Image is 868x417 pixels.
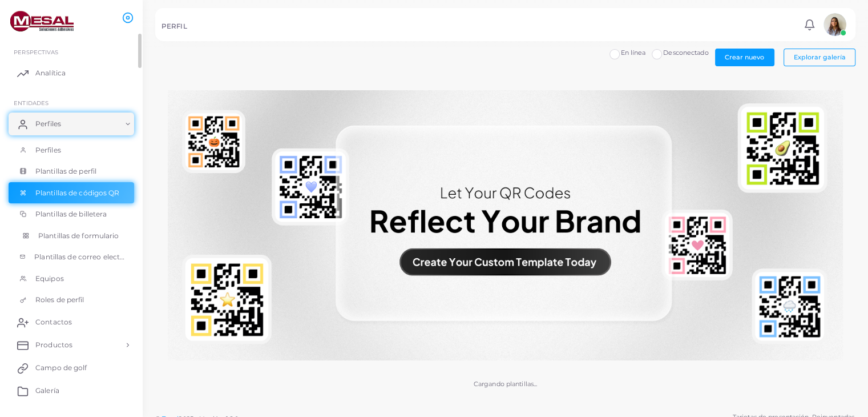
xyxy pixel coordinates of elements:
[38,231,119,240] font: Plantillas de formulario
[35,210,107,218] font: Plantillas de billetera
[35,69,66,77] font: Analítica
[168,90,843,360] img: No qr templates
[794,53,846,61] font: Explorar galería
[35,146,61,154] font: Perfiles
[34,252,143,261] font: Plantillas de correo electrónico
[9,311,134,334] a: Contactos
[35,386,59,395] font: Galería
[620,49,645,57] font: En línea
[9,62,134,85] a: Analítica
[9,268,134,290] a: Equipos
[715,49,774,66] button: Crear nuevo
[9,182,134,204] a: Plantillas de códigos QR
[35,363,87,372] font: Campo de golf
[35,119,61,128] font: Perfiles
[35,295,84,304] font: Roles de perfil
[162,22,187,30] font: PERFIL
[9,246,134,268] a: Plantillas de correo electrónico
[35,274,64,283] font: Equipos
[823,13,846,36] img: avatar
[9,289,134,311] a: Roles de perfil
[820,13,849,36] a: avatar
[784,49,855,66] button: Explorar galería
[14,99,49,106] font: ENTIDADES
[9,225,134,247] a: Plantillas de formulario
[35,189,120,197] font: Plantillas de códigos QR
[10,11,74,32] img: logo
[9,161,134,182] a: Plantillas de perfil
[14,49,58,55] font: PERSPECTIVAS
[9,113,134,135] a: Perfiles
[725,53,764,61] font: Crear nuevo
[9,356,134,379] a: Campo de golf
[9,379,134,402] a: Galería
[474,380,537,388] font: Cargando plantillas...
[35,340,72,349] font: Productos
[9,334,134,356] a: Productos
[9,203,134,225] a: Plantillas de billetera
[35,318,72,326] font: Contactos
[9,139,134,161] a: Perfiles
[663,49,708,57] font: Desconectado
[35,167,96,175] font: Plantillas de perfil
